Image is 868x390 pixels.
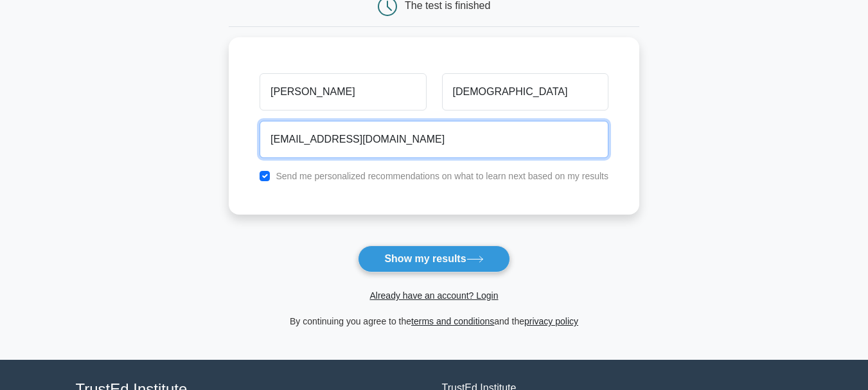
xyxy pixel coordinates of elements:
button: Show my results [358,245,509,272]
div: By continuing you agree to the and the [221,314,647,329]
label: Send me personalized recommendations on what to learn next based on my results [276,171,608,181]
a: Already have an account? Login [369,290,498,301]
input: Last name [442,73,608,111]
input: Email [260,121,608,158]
input: First name [260,73,426,111]
a: terms and conditions [411,316,494,326]
a: privacy policy [524,316,578,326]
